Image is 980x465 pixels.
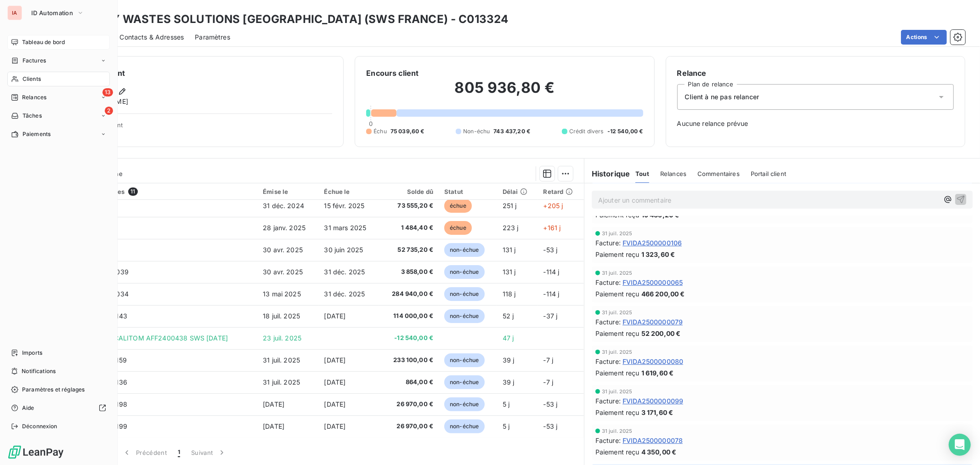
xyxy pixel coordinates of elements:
[544,422,558,430] span: -53 j
[595,447,640,457] span: Paiement reçu
[444,287,484,301] span: non-échue
[677,119,954,128] span: Aucune relance prévue
[544,290,560,298] span: -114 j
[324,268,365,276] span: 31 déc. 2025
[595,278,621,287] span: Facture :
[623,317,683,327] span: FVIDA2500000079
[263,268,303,276] span: 30 avr. 2025
[195,33,230,42] span: Paramètres
[641,408,674,417] span: 3 171,60 €
[102,88,113,96] span: 13
[22,349,42,357] span: Imports
[493,127,530,136] span: 743 437,20 €
[595,368,640,378] span: Paiement reçu
[503,356,515,364] span: 39 j
[544,400,558,408] span: -53 j
[595,289,640,299] span: Paiement reçu
[263,422,284,430] span: [DATE]
[641,329,681,338] span: 52 200,00 €
[949,434,971,456] div: Open Intercom Messenger
[444,265,484,279] span: non-échue
[385,188,433,195] div: Solde dû
[22,367,56,375] span: Notifications
[569,127,604,136] span: Crédit divers
[263,224,306,232] span: 28 janv. 2025
[503,290,516,298] span: 118 j
[385,267,433,277] span: 3 858,00 €
[503,422,510,430] span: 5 j
[324,246,363,254] span: 30 juin 2025
[544,312,558,320] span: -37 j
[22,404,34,412] span: Aide
[595,396,621,406] span: Facture :
[544,268,560,276] span: -114 j
[324,290,365,298] span: 31 déc. 2025
[23,57,46,65] span: Factures
[602,270,633,276] span: 31 juil. 2025
[385,312,433,321] span: 114 000,00 €
[444,397,484,411] span: non-échue
[7,445,64,459] img: Logo LeanPay
[68,187,252,196] div: Pièces comptables
[324,202,365,210] span: 15 févr. 2025
[263,188,313,195] div: Émise le
[901,30,947,45] button: Actions
[544,378,554,386] span: -7 j
[391,127,425,136] span: 75 039,60 €
[324,188,374,195] div: Échue le
[366,68,419,79] h6: Encours client
[602,389,633,394] span: 31 juil. 2025
[544,188,578,195] div: Retard
[444,353,484,367] span: non-échue
[623,278,683,287] span: FVIDA2500000065
[23,130,51,138] span: Paiements
[385,245,433,255] span: 52 735,20 €
[444,221,472,235] span: échue
[503,400,510,408] span: 5 j
[7,6,22,20] div: IA
[263,334,301,342] span: 23 juil. 2025
[503,312,514,320] span: 52 j
[178,448,180,457] span: 1
[463,127,490,136] span: Non-échu
[751,170,786,177] span: Portail client
[263,246,303,254] span: 30 avr. 2025
[324,422,346,430] span: [DATE]
[263,312,300,320] span: 18 juil. 2025
[623,396,683,406] span: FVIDA2500000099
[544,224,561,232] span: +161 j
[677,68,954,79] h6: Relance
[602,231,633,236] span: 31 juil. 2025
[56,68,332,79] h6: Informations client
[444,243,484,257] span: non-échue
[544,356,554,364] span: -7 j
[263,378,300,386] span: 31 juil. 2025
[602,428,633,434] span: 31 juil. 2025
[503,246,516,254] span: 131 j
[385,201,433,210] span: 73 555,20 €
[369,120,373,127] span: 0
[595,436,621,445] span: Facture :
[74,121,332,134] span: Propriétés Client
[584,168,630,179] h6: Historique
[385,400,433,409] span: 26 970,00 €
[172,443,186,462] button: 1
[444,188,492,195] div: Statut
[186,443,232,462] button: Suivant
[444,199,472,213] span: échue
[444,420,484,433] span: non-échue
[324,224,367,232] span: 31 mars 2025
[324,356,346,364] span: [DATE]
[263,202,304,210] span: 31 déc. 2024
[641,289,685,299] span: 466 200,00 €
[503,188,532,195] div: Délai
[544,202,563,210] span: +205 j
[595,250,640,259] span: Paiement reçu
[385,356,433,365] span: 233 100,00 €
[385,378,433,387] span: 864,00 €
[263,400,284,408] span: [DATE]
[119,33,184,42] span: Contacts & Adresses
[503,224,519,232] span: 223 j
[544,246,558,254] span: -53 j
[503,268,516,276] span: 131 j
